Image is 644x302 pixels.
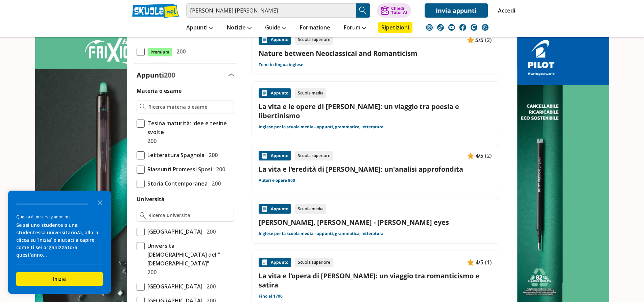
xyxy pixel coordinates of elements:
[145,179,208,188] span: Storia Contemporanea
[229,73,234,76] img: Apri e chiudi sezione
[147,48,172,57] span: Premium
[204,282,216,291] span: 200
[498,3,512,18] a: Accedi
[378,22,412,33] a: Ripetizioni
[467,152,474,159] img: Appunti contenuto
[261,37,268,43] img: Appunti contenuto
[261,206,268,212] img: Appunti contenuto
[145,282,202,291] span: [GEOGRAPHIC_DATA]
[259,204,291,214] div: Appunto
[259,35,291,45] div: Appunto
[475,36,483,44] span: 5/5
[145,119,234,136] span: Tesina maturità: idee e tesine svolte
[259,178,295,183] a: Autori e opere 800
[16,214,103,220] div: Questa è un survey anonima!
[482,24,488,31] img: WhatsApp
[16,272,103,286] button: Inizia
[185,22,215,34] a: Appunti
[426,24,433,31] img: instagram
[145,241,234,268] span: Università [DEMOGRAPHIC_DATA] del "[DEMOGRAPHIC_DATA]"
[259,88,291,98] div: Appunto
[471,24,477,31] img: twitch
[377,3,411,18] button: ChiediTutor AI
[93,195,107,209] button: Close the survey
[145,227,202,236] span: [GEOGRAPHIC_DATA]
[259,294,283,299] a: Fino al 1700
[204,227,216,236] span: 200
[137,70,175,80] label: Appunti
[259,124,383,130] a: Inglese per la scuola media - appunti, grammatica, letteratura
[356,3,370,18] button: Search Button
[342,22,368,34] a: Forum
[261,90,268,96] img: Appunti contenuto
[259,218,492,227] a: [PERSON_NAME], [PERSON_NAME] - [PERSON_NAME] eyes
[137,87,182,94] label: Materia o esame
[145,151,205,159] span: Letteratura Spagnola
[259,165,492,174] a: La vita e l'eredità di [PERSON_NAME]: un'analisi approfondita
[437,24,444,31] img: tiktok
[209,179,221,188] span: 200
[295,258,333,267] div: Scuola superiore
[261,152,268,159] img: Appunti contenuto
[259,258,291,267] div: Appunto
[145,165,212,174] span: Riassunti Promessi Sposi
[295,88,326,98] div: Scuola media
[259,151,291,160] div: Appunto
[213,165,225,174] span: 200
[148,104,231,110] input: Ricerca materia o esame
[475,151,483,160] span: 4/5
[358,5,368,16] img: Cerca appunti, riassunti o versioni
[164,70,175,80] span: 200
[261,259,268,266] img: Appunti contenuto
[137,195,165,203] label: Università
[8,191,111,294] div: Survey
[225,22,253,34] a: Notizie
[16,221,103,259] div: Se sei uno studente o una studentessa universitario/a, allora clicca su 'Inizia' e aiutaci a capi...
[485,258,492,267] span: (1)
[186,3,356,18] input: Cerca appunti, riassunti o versioni
[391,6,407,15] div: Chiedi Tutor AI
[148,212,231,219] input: Ricerca universita
[140,104,146,110] img: Ricerca materia o esame
[467,259,474,266] img: Appunti contenuto
[206,151,218,159] span: 200
[485,151,492,160] span: (2)
[448,24,455,31] img: youtube
[295,35,333,45] div: Scuola superiore
[140,212,146,219] img: Ricerca universita
[425,3,488,18] a: Invia appunti
[259,62,303,67] a: Temi in lingua inglese
[459,24,466,31] img: facebook
[259,49,492,58] a: Nature between Neoclassical and Romanticism
[475,258,483,267] span: 4/5
[259,271,492,289] a: La vita e l'opera di [PERSON_NAME]: un viaggio tra romanticismo e satira
[145,268,157,277] span: 200
[174,47,186,56] span: 200
[295,151,333,160] div: Scuola superiore
[467,37,474,43] img: Appunti contenuto
[298,22,332,34] a: Formazione
[145,136,157,145] span: 200
[259,102,492,120] a: La vita e le opere di [PERSON_NAME]: un viaggio tra poesia e libertinismo
[295,204,326,214] div: Scuola media
[485,36,492,44] span: (2)
[263,22,288,34] a: Guide
[259,231,383,236] a: Inglese per la scuola media - appunti, grammatica, letteratura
